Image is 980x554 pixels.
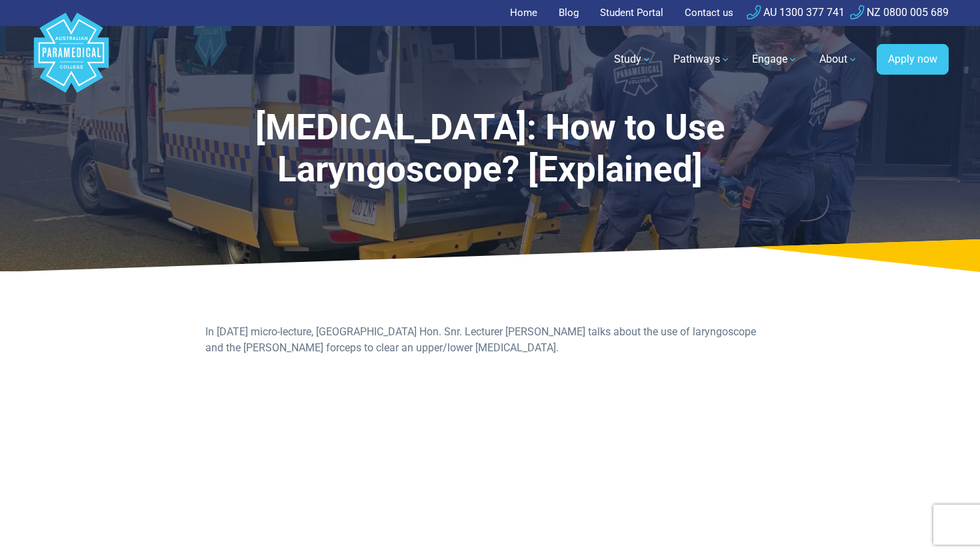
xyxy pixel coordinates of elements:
[146,107,834,191] h1: [MEDICAL_DATA]: How to Use Laryngoscope? [Explained]
[31,26,111,93] a: Australian Paramedical College
[744,41,806,78] a: Engage
[811,41,866,78] a: About
[850,6,949,19] a: NZ 0800 005 689
[747,6,845,19] a: AU 1300 377 741
[877,44,949,75] a: Apply now
[606,41,660,78] a: Study
[205,324,774,356] p: In [DATE] micro-lecture, [GEOGRAPHIC_DATA] Hon. Snr. Lecturer [PERSON_NAME] talks about the use o...
[665,41,739,78] a: Pathways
